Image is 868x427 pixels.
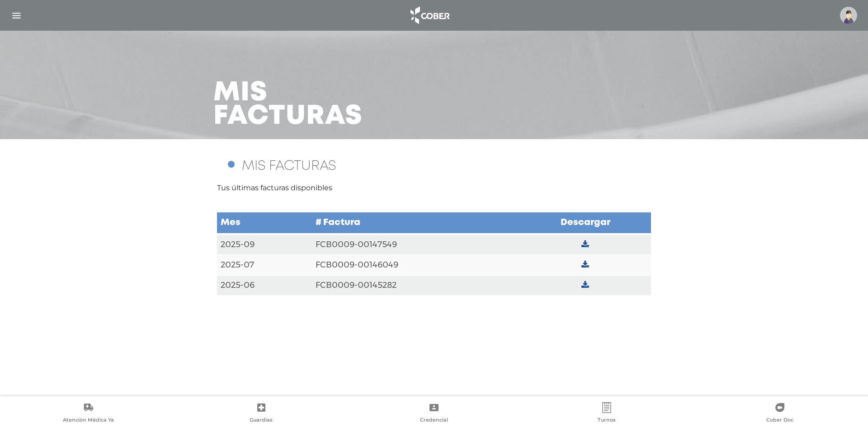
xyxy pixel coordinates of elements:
img: logo_cober_home-white.png [406,5,453,26]
p: Tus últimas facturas disponibles [217,183,651,193]
a: Credencial [348,402,520,425]
td: # Factura [312,212,519,234]
span: Cober Doc [766,417,793,425]
span: Credencial [420,417,448,425]
td: FCB0009-00145282 [312,275,519,296]
a: Cober Doc [693,402,866,425]
span: Turnos [598,417,616,425]
a: Turnos [520,402,693,425]
td: 2025-07 [217,255,312,275]
img: Cober_menu-lines-white.svg [11,10,22,21]
td: 2025-09 [217,234,312,255]
td: Descargar [519,212,651,234]
span: Atención Médica Ya [63,417,114,425]
td: FCB0009-00147549 [312,234,519,255]
span: Guardias [250,417,273,425]
td: Mes [217,212,312,234]
td: FCB0009-00146049 [312,255,519,275]
a: Guardias [175,402,347,425]
img: profile-placeholder.svg [840,7,857,24]
h3: Mis facturas [213,81,363,128]
td: 2025-06 [217,275,312,296]
a: Atención Médica Ya [2,402,175,425]
span: MIS FACTURAS [242,160,336,172]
